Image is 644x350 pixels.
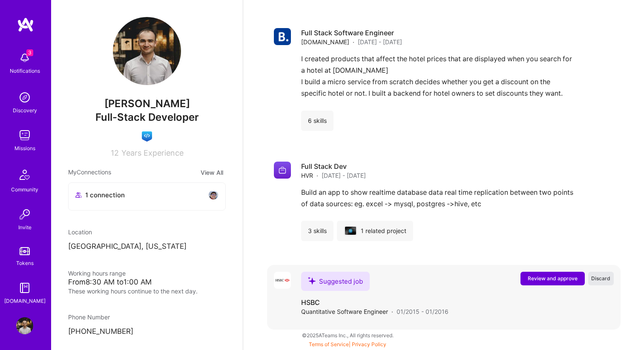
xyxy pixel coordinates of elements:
a: Privacy Policy [352,341,386,347]
span: 3 [26,49,33,56]
div: Invite [18,223,32,232]
img: logo [17,17,34,32]
img: bell [16,49,33,66]
img: User Avatar [113,17,181,85]
span: Working hours range [68,270,126,277]
img: Invite [16,206,33,223]
i: icon SuggestedTeams [308,277,316,285]
img: discovery [16,89,33,106]
div: From 8:30 AM to 1:00 AM [68,278,226,287]
span: HVR [301,171,313,180]
span: Quantitative Software Engineer [301,307,388,316]
img: User Avatar [16,317,33,334]
img: Company logo [274,28,291,45]
span: [DATE] - [DATE] [322,171,366,180]
a: Terms of Service [309,341,349,347]
img: tokens [20,247,30,255]
img: teamwork [16,127,33,144]
h4: HSBC [301,298,448,307]
img: Community [14,165,35,185]
span: [DATE] - [DATE] [358,37,402,46]
p: [GEOGRAPHIC_DATA], [US_STATE] [68,242,226,252]
div: Discovery [13,106,37,115]
div: Location [68,228,226,236]
div: Tokens [16,259,34,267]
img: cover [345,227,356,235]
span: | [309,341,386,347]
div: Suggested job [301,272,370,291]
div: Community [11,185,38,194]
div: © 2025 ATeams Inc., All rights reserved. [51,324,644,346]
span: · [391,307,393,316]
span: 12 [111,148,119,157]
img: avatar [208,190,218,200]
div: These working hours continue to the next day. [68,287,226,296]
div: 6 skills [301,111,333,131]
span: Phone Number [68,313,110,321]
span: My Connections [68,168,111,177]
div: 3 skills [301,221,333,241]
span: [DOMAIN_NAME] [301,37,349,46]
span: Review and approve [528,275,578,282]
div: Missions [14,144,35,153]
span: · [353,37,354,46]
span: Full-Stack Developer [95,111,199,123]
p: [PHONE_NUMBER] [68,327,226,337]
span: [PERSON_NAME] [68,97,226,110]
img: Company logo [274,272,291,289]
span: · [316,171,318,180]
span: 01/2015 - 01/2016 [397,307,448,316]
h4: Full Stack Dev [301,162,366,171]
span: 1 connection [85,191,125,199]
h4: Full Stack Software Engineer [301,28,402,37]
button: View All [198,168,226,177]
img: guide book [16,279,33,296]
img: Company logo [274,162,291,179]
span: Discard [591,275,610,282]
i: icon Collaborator [75,192,82,198]
div: Notifications [10,66,40,75]
div: [DOMAIN_NAME] [4,296,46,305]
div: 1 related project [337,221,413,241]
span: Years Experience [121,148,184,157]
img: Front-end guild [142,131,152,142]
